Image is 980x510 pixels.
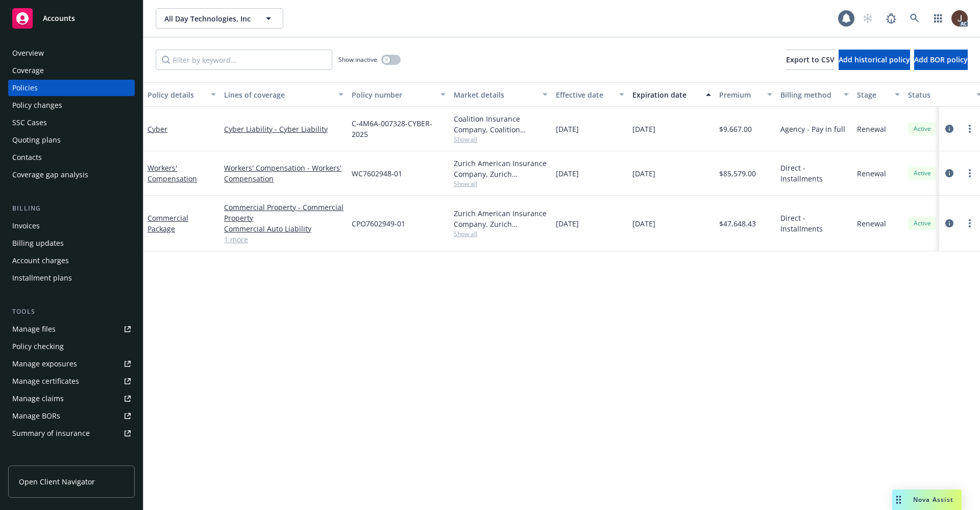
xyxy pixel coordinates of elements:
a: 1 more [224,234,344,245]
a: Invoices [8,218,135,234]
span: Add BOR policy [914,55,968,64]
div: Manage exposures [12,356,77,372]
button: Lines of coverage [220,82,348,107]
a: Manage exposures [8,356,135,372]
div: Manage claims [12,390,64,407]
a: Summary of insurance [8,425,135,442]
span: [DATE] [556,168,579,179]
span: [DATE] [632,168,655,179]
button: All Day Technologies, Inc [156,8,283,29]
div: Drag to move [892,490,905,510]
a: Search [904,8,925,29]
a: more [964,123,976,135]
span: Renewal [857,124,886,134]
input: Filter by keyword... [156,50,332,70]
img: photo [951,10,968,27]
a: Commercial Auto Liability [224,223,344,234]
div: Status [908,89,970,100]
span: Show all [454,179,548,188]
a: Policy changes [8,97,135,113]
div: Invoices [12,218,40,234]
div: SSC Cases [12,114,47,131]
a: Workers' Compensation [148,163,197,183]
a: circleInformation [943,167,955,179]
span: $47,648.43 [719,218,756,229]
a: circleInformation [943,217,955,229]
a: Cyber [148,124,167,134]
button: Stage [853,82,904,107]
a: SSC Cases [8,114,135,131]
a: more [964,217,976,229]
button: Expiration date [628,82,715,107]
div: Coverage gap analysis [12,167,88,183]
a: Account charges [8,252,135,269]
a: Billing updates [8,235,135,251]
span: Export to CSV [786,55,835,64]
button: Market details [450,82,552,107]
span: [DATE] [556,218,579,229]
div: Manage BORs [12,408,60,424]
a: Manage files [8,321,135,337]
div: Installment plans [12,270,72,286]
span: $9,667.00 [719,124,752,134]
span: Accounts [43,14,75,22]
span: Add historical policy [839,55,910,64]
div: Premium [719,89,761,100]
span: Active [912,169,933,178]
a: Manage certificates [8,373,135,389]
a: Coverage gap analysis [8,167,135,183]
a: Switch app [928,8,948,29]
div: Policy checking [12,338,64,355]
a: Coverage [8,62,135,79]
button: Export to CSV [786,50,835,70]
span: Show inactive [338,55,377,64]
span: Direct - Installments [780,163,849,184]
div: Quoting plans [12,132,61,148]
a: Manage BORs [8,408,135,424]
div: Account charges [12,252,69,269]
span: Renewal [857,168,886,179]
a: Workers' Compensation - Workers' Compensation [224,163,344,184]
span: C-4M6A-007328-CYBER-2025 [352,118,446,140]
a: Policy checking [8,338,135,355]
span: Show all [454,229,548,238]
span: [DATE] [632,218,655,229]
span: [DATE] [556,124,579,134]
div: Policies [12,80,38,96]
div: Billing method [780,89,838,100]
button: Policy number [348,82,450,107]
div: Policy number [352,89,434,100]
a: Policies [8,80,135,96]
div: Lines of coverage [224,89,332,100]
button: Nova Assist [892,490,962,510]
a: Commercial Package [148,213,188,234]
a: circleInformation [943,123,955,135]
span: All Day Technologies, Inc [164,13,253,24]
span: Agency - Pay in full [780,124,845,134]
div: Zurich American Insurance Company, Zurich Insurance Group [454,158,548,179]
a: Overview [8,45,135,61]
div: Billing updates [12,235,64,251]
span: Active [912,124,933,133]
div: Manage files [12,321,56,337]
button: Premium [715,82,776,107]
a: Quoting plans [8,132,135,148]
a: Start snowing [857,8,878,29]
div: Manage certificates [12,373,79,389]
div: Contacts [12,149,42,166]
a: Contacts [8,149,135,166]
span: WC7602948-01 [352,168,402,179]
span: Open Client Navigator [19,476,95,487]
button: Effective date [552,82,628,107]
span: Show all [454,135,548,144]
a: Manage claims [8,390,135,407]
span: Renewal [857,218,886,229]
span: Nova Assist [913,495,953,504]
div: Policy changes [12,97,62,113]
span: [DATE] [632,124,655,134]
span: CPO7602949-01 [352,218,405,229]
div: Coalition Insurance Company, Coalition Insurance Solutions (Carrier) [454,113,548,135]
div: Effective date [556,89,613,100]
div: Market details [454,89,536,100]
